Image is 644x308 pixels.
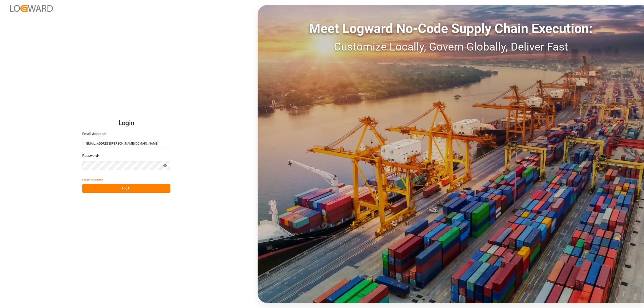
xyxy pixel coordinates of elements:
button: Log In [82,184,170,193]
input: Enter your email [82,139,170,148]
button: Forgot Password? [82,175,103,184]
span: Password [82,153,98,158]
h2: Login [82,115,170,131]
span: Email Address [82,131,105,137]
img: Logward_new_orange.png [10,5,53,12]
div: Customize Locally, Govern Globally, Deliver Fast [258,38,644,55]
div: Meet Logward No-Code Supply Chain Execution: [258,19,644,38]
